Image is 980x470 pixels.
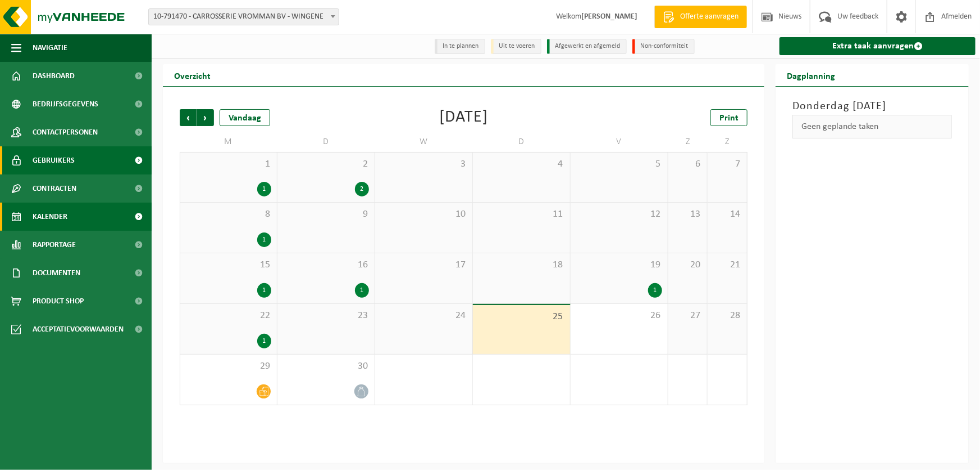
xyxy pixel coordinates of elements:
[381,259,467,271] span: 17
[257,334,271,348] div: 1
[478,208,564,221] span: 11
[220,109,270,126] div: Vandaag
[581,12,637,21] strong: [PERSON_NAME]
[163,64,222,86] h2: Overzicht
[186,158,271,171] span: 1
[710,109,747,126] a: Print
[33,90,98,118] span: Bedrijfsgegevens
[33,203,67,231] span: Kalender
[713,158,741,171] span: 7
[33,231,76,259] span: Rapportage
[776,64,846,86] h2: Dagplanning
[478,158,564,171] span: 4
[792,98,952,115] h3: Donderdag [DATE]
[713,208,741,221] span: 14
[708,132,747,152] td: Z
[576,158,662,171] span: 5
[33,287,84,315] span: Product Shop
[33,174,76,203] span: Contracten
[632,39,695,54] li: Non-conformiteit
[713,310,741,322] span: 28
[576,310,662,322] span: 26
[197,109,214,126] span: Volgende
[186,208,271,221] span: 8
[283,208,369,221] span: 9
[674,310,702,322] span: 27
[180,109,197,126] span: Vorige
[780,37,976,55] a: Extra taak aanvragen
[576,208,662,221] span: 12
[677,11,741,23] span: Offerte aanvragen
[478,259,564,271] span: 18
[719,114,739,123] span: Print
[33,146,75,174] span: Gebruikers
[277,132,375,152] td: D
[355,182,369,196] div: 2
[33,62,75,90] span: Dashboard
[186,310,271,322] span: 22
[186,360,271,373] span: 29
[478,311,564,323] span: 25
[33,259,80,287] span: Documenten
[257,182,271,196] div: 1
[713,259,741,271] span: 21
[33,34,67,62] span: Navigatie
[257,232,271,247] div: 1
[381,208,467,221] span: 10
[792,115,952,138] div: Geen geplande taken
[355,283,369,298] div: 1
[674,158,702,171] span: 6
[283,259,369,271] span: 16
[654,6,747,28] a: Offerte aanvragen
[674,208,702,221] span: 13
[33,118,98,146] span: Contactpersonen
[576,259,662,271] span: 19
[375,132,473,152] td: W
[257,283,271,298] div: 1
[439,109,488,126] div: [DATE]
[648,283,662,298] div: 1
[674,259,702,271] span: 20
[381,310,467,322] span: 24
[148,8,339,25] span: 10-791470 - CARROSSERIE VROMMAN BV - WINGENE
[473,132,571,152] td: D
[149,9,339,25] span: 10-791470 - CARROSSERIE VROMMAN BV - WINGENE
[547,39,627,54] li: Afgewerkt en afgemeld
[283,360,369,373] span: 30
[180,132,277,152] td: M
[33,315,124,343] span: Acceptatievoorwaarden
[435,39,485,54] li: In te plannen
[283,158,369,171] span: 2
[571,132,668,152] td: V
[668,132,708,152] td: Z
[283,310,369,322] span: 23
[186,259,271,271] span: 15
[491,39,541,54] li: Uit te voeren
[381,158,467,171] span: 3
